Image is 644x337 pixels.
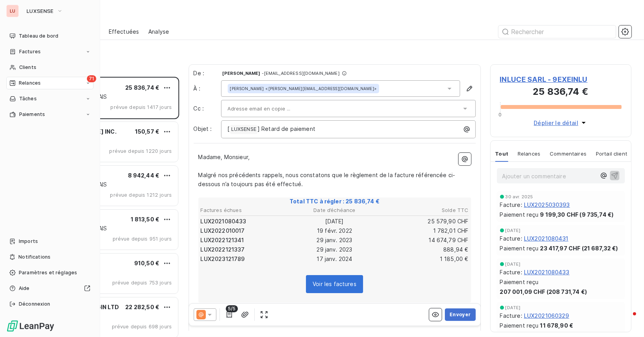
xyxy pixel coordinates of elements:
[380,236,469,245] td: 14 674,79 CHF
[505,194,533,199] span: 30 avr. 2025
[128,172,160,179] span: 8 942,44 €
[6,5,19,17] div: LU
[500,74,622,85] span: INLUCE SARL - 9EXEINLU
[194,125,212,132] span: Objet :
[500,321,539,330] span: Paiement reçu
[201,246,245,254] span: LUX2022121337
[498,111,502,118] span: 0
[262,71,339,76] span: - [EMAIL_ADDRESS][DOMAIN_NAME]
[223,71,261,76] span: [PERSON_NAME]
[112,323,172,330] span: prévue depuis 698 jours
[500,268,522,276] span: Facture :
[201,255,245,263] span: LUX2023121789
[540,210,613,219] span: 9 199,30 CHF (9 735,74 €)
[505,305,521,310] span: [DATE]
[290,245,379,254] td: 29 janv. 2023
[19,269,77,276] span: Paramètres et réglages
[18,254,50,261] span: Notifications
[531,118,590,127] button: Déplier le détail
[228,103,312,114] input: Adresse email en copie ...
[500,312,522,320] span: Facture :
[27,8,54,14] span: LUXSENSE
[230,86,377,91] div: <[PERSON_NAME][EMAIL_ADDRESS][DOMAIN_NAME]>
[201,236,244,244] span: LUX2022121341
[125,304,159,310] span: 22 282,50 €
[290,236,379,245] td: 29 janv. 2023
[19,80,41,87] span: Relances
[110,192,172,198] span: prévue depuis 1212 jours
[518,150,540,157] span: Relances
[500,244,539,252] span: Paiement reçu
[505,262,521,266] span: [DATE]
[540,321,573,330] span: 11 678,90 €
[290,217,379,226] td: [DATE]
[19,301,50,308] span: Déconnexion
[313,281,356,287] span: Voir les factures
[19,285,30,292] span: Aide
[596,150,627,157] span: Portail client
[540,244,618,252] span: 23 417,97 CHF (21 687,32 €)
[380,217,469,226] td: 25 579,90 CHF
[524,234,568,243] span: LUX2021080431
[109,28,139,36] span: Effectuées
[500,288,587,296] span: 207 001,09 CHF (208 731,74 €)
[524,268,570,276] span: LUX2021080433
[230,86,264,91] span: [PERSON_NAME]
[524,312,569,320] span: LUX2021060329
[19,111,45,118] span: Paiements
[6,320,55,332] img: Logo LeanPay
[19,238,38,245] span: Imports
[380,255,469,263] td: 1 185,00 €
[110,104,172,110] span: prévue depuis 1417 jours
[617,310,636,329] iframe: Intercom live chat
[524,201,570,209] span: LUX2025030393
[134,260,159,266] span: 910,50 €
[198,172,455,187] span: Malgré nos précédents rappels, nous constatons que le règlement de la facture référencée ci-desso...
[380,245,469,254] td: 888,94 €
[200,197,470,205] span: Total TTC à régler : 25 836,74 €
[380,206,469,214] th: Solde TTC
[194,69,221,77] span: De :
[198,154,250,160] span: Madame, Monsieur,
[505,228,521,233] span: [DATE]
[201,227,245,235] span: LUX2022010017
[131,216,160,223] span: 1 813,50 €
[258,125,315,132] span: ] Retard de paiement
[148,28,169,36] span: Analyse
[380,226,469,235] td: 1 782,01 CHF
[500,201,522,209] span: Facture :
[38,77,179,337] div: grid
[445,308,475,321] button: Envoyer
[194,85,221,92] label: À :
[125,84,159,91] span: 25 836,74 €
[534,119,578,127] span: Déplier le détail
[500,234,522,243] span: Facture :
[500,210,539,219] span: Paiement reçu
[19,64,36,71] span: Clients
[200,206,290,214] th: Factures échues
[6,282,94,295] a: Aide
[135,128,159,135] span: 150,57 €
[500,85,622,100] h3: 25 836,74 €
[230,125,257,134] span: LUXSENSE
[228,125,230,132] span: [
[113,236,172,242] span: prévue depuis 951 jours
[194,105,221,112] label: Cc :
[201,217,246,225] span: LUX2021080433
[290,226,379,235] td: 19 févr. 2022
[87,75,96,82] span: 71
[290,206,379,214] th: Date d’échéance
[226,305,237,312] span: 5/5
[19,95,37,102] span: Tâches
[112,279,172,286] span: prévue depuis 753 jours
[109,148,172,154] span: prévue depuis 1220 jours
[19,48,41,55] span: Factures
[19,33,58,40] span: Tableau de bord
[495,150,509,157] span: Tout
[500,278,539,286] span: Paiement reçu
[290,255,379,263] td: 17 janv. 2024
[498,25,616,38] input: Rechercher
[550,150,586,157] span: Commentaires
